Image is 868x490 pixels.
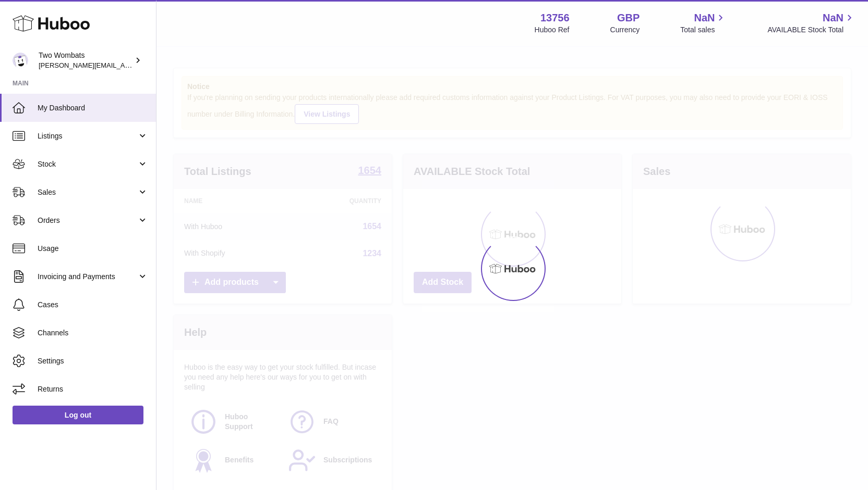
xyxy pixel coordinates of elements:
span: My Dashboard [38,103,148,113]
a: Log out [13,406,143,424]
a: NaN AVAILABLE Stock Total [767,11,855,35]
strong: GBP [617,11,640,25]
span: Invoicing and Payments [38,272,137,282]
span: Usage [38,244,148,254]
div: Huboo Ref [535,25,570,35]
span: Channels [38,328,148,338]
span: Sales [38,187,137,197]
span: NaN [823,11,843,25]
div: Currency [610,25,640,35]
span: Listings [38,131,137,141]
span: AVAILABLE Stock Total [767,25,855,35]
span: Orders [38,216,137,225]
span: NaN [694,11,715,25]
span: [PERSON_NAME][EMAIL_ADDRESS][PERSON_NAME][DOMAIN_NAME] [39,61,265,69]
span: Settings [38,356,148,366]
span: Returns [38,384,148,394]
div: Two Wombats [39,51,132,70]
span: Total sales [680,25,727,35]
a: NaN Total sales [680,11,727,35]
img: adam.randall@twowombats.com [13,53,28,68]
strong: 13756 [540,11,570,25]
span: Cases [38,300,148,310]
span: Stock [38,159,137,169]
